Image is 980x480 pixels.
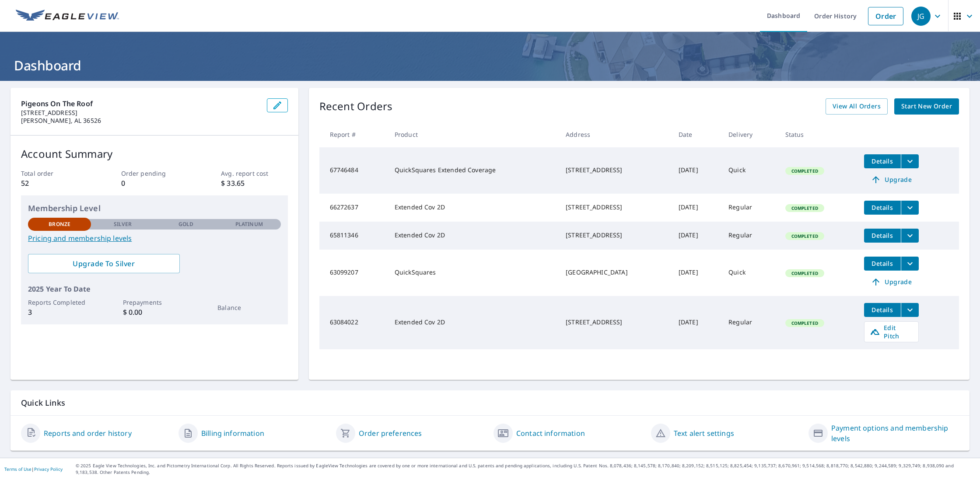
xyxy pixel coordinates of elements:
[864,229,901,243] button: detailsBtn-65811346
[121,178,188,188] p: 0
[786,168,823,174] span: Completed
[672,296,721,349] td: [DATE]
[201,428,264,438] a: Billing information
[721,250,778,296] td: Quick
[864,154,901,168] button: detailsBtn-67746484
[21,146,288,162] p: Account Summary
[566,203,665,212] div: [STREET_ADDRESS]
[388,122,559,147] th: Product
[864,275,919,289] a: Upgrade
[672,222,721,250] td: [DATE]
[4,466,31,472] a: Terms of Use
[49,220,70,228] p: Bronze
[28,233,281,243] a: Pricing and membership levels
[21,98,260,109] p: Pigeons On The Roof
[16,10,119,23] img: EV Logo
[566,318,665,327] div: [STREET_ADDRESS]
[35,259,173,268] span: Upgrade To Silver
[672,194,721,222] td: [DATE]
[672,122,721,147] th: Date
[831,423,959,444] a: Payment options and membership levels
[235,220,263,228] p: Platinum
[28,307,91,317] p: 3
[28,284,281,294] p: 2025 Year To Date
[901,303,919,317] button: filesDropdownBtn-63084022
[786,270,823,276] span: Completed
[21,178,87,188] p: 52
[28,298,91,307] p: Reports Completed
[217,303,280,312] p: Balance
[901,201,919,215] button: filesDropdownBtn-66272637
[869,174,913,185] span: Upgrade
[221,169,287,178] p: Avg. report cost
[869,259,896,268] span: Details
[786,320,823,326] span: Completed
[28,254,180,273] a: Upgrade To Silver
[28,202,281,214] p: Membership Level
[10,56,969,74] h1: Dashboard
[566,268,665,277] div: [GEOGRAPHIC_DATA]
[901,257,919,271] button: filesDropdownBtn-63099207
[123,298,186,307] p: Prepayments
[869,277,913,287] span: Upgrade
[868,7,903,25] a: Order
[178,220,193,228] p: Gold
[674,428,734,438] a: Text alert settings
[114,220,132,228] p: Silver
[319,296,388,349] td: 63084022
[864,321,919,342] a: Edit Pitch
[121,169,188,178] p: Order pending
[388,296,559,349] td: Extended Cov 2D
[388,250,559,296] td: QuickSquares
[319,122,388,147] th: Report #
[319,222,388,250] td: 65811346
[869,203,896,212] span: Details
[901,229,919,243] button: filesDropdownBtn-65811346
[721,194,778,222] td: Regular
[34,466,63,472] a: Privacy Policy
[388,222,559,250] td: Extended Cov 2D
[388,147,559,194] td: QuickSquares Extended Coverage
[826,98,888,115] a: View All Orders
[721,147,778,194] td: Quick
[778,122,857,147] th: Status
[864,303,901,317] button: detailsBtn-63084022
[21,169,87,178] p: Total order
[721,122,778,147] th: Delivery
[319,98,393,115] p: Recent Orders
[864,173,919,187] a: Upgrade
[388,194,559,222] td: Extended Cov 2D
[21,117,260,125] p: [PERSON_NAME], AL 36526
[76,463,976,476] p: © 2025 Eagle View Technologies, Inc. and Pictometry International Corp. All Rights Reserved. Repo...
[870,323,913,340] span: Edit Pitch
[869,157,896,165] span: Details
[901,154,919,168] button: filesDropdownBtn-67746484
[21,109,260,117] p: [STREET_ADDRESS]
[4,466,63,472] p: |
[786,233,823,239] span: Completed
[672,250,721,296] td: [DATE]
[319,194,388,222] td: 66272637
[721,222,778,250] td: Regular
[566,166,665,174] div: [STREET_ADDRESS]
[319,147,388,194] td: 67746484
[44,428,132,438] a: Reports and order history
[894,98,959,115] a: Start New Order
[901,101,952,112] span: Start New Order
[721,296,778,349] td: Regular
[559,122,672,147] th: Address
[864,257,901,271] button: detailsBtn-63099207
[864,201,901,215] button: detailsBtn-66272637
[833,101,881,112] span: View All Orders
[123,307,186,317] p: $ 0.00
[786,205,823,211] span: Completed
[566,231,665,240] div: [STREET_ADDRESS]
[869,231,896,240] span: Details
[319,250,388,296] td: 63099207
[359,428,422,438] a: Order preferences
[869,306,896,314] span: Details
[516,428,585,438] a: Contact information
[221,178,287,188] p: $ 33.65
[911,7,931,26] div: JG
[21,397,959,408] p: Quick Links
